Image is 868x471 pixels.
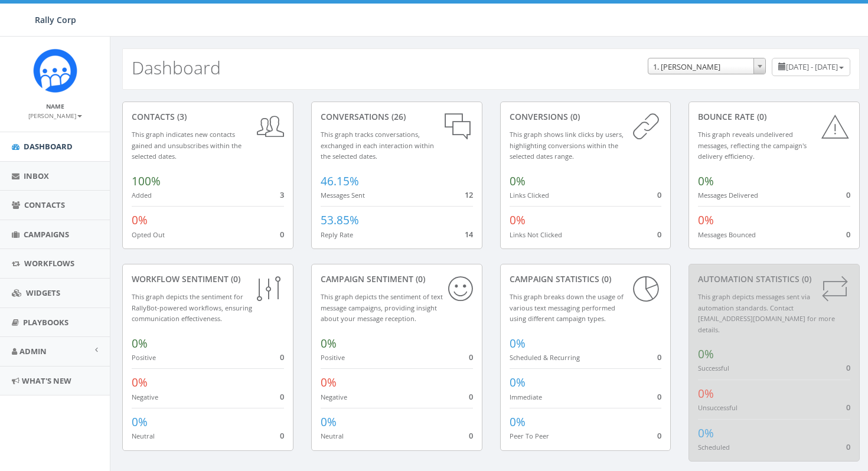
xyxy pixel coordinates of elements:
span: 0% [510,174,526,189]
span: [DATE] - [DATE] [786,61,838,72]
div: Automation Statistics [698,273,850,285]
span: 0% [510,336,526,351]
span: 0% [698,386,714,401]
small: Neutral [321,431,344,440]
span: 3 [280,189,284,200]
span: (0) [800,273,811,284]
span: 0% [321,414,337,430]
span: What's New [22,375,71,386]
small: This graph reveals undelivered messages, reflecting the campaign's delivery efficiency. [698,130,807,161]
small: This graph indicates new contacts gained and unsubscribes within the selected dates. [132,130,242,161]
small: Messages Delivered [698,191,758,199]
span: 0 [280,430,284,441]
span: 0% [510,414,526,430]
span: (0) [599,273,611,284]
span: (0) [413,273,425,284]
span: Campaigns [24,229,69,240]
span: 0 [657,391,661,402]
span: 0% [698,174,714,189]
span: 0 [846,362,850,373]
div: Campaign Statistics [510,273,662,285]
span: 0% [510,212,526,228]
div: conversations [321,111,473,123]
h2: Dashboard [132,58,221,77]
span: Widgets [26,287,60,298]
span: 0 [846,441,850,452]
span: 0 [846,402,850,413]
img: Icon_1.png [33,48,77,93]
small: Negative [132,392,158,401]
span: Rally Corp [35,14,76,25]
small: Reply Rate [321,230,353,239]
small: This graph breaks down the usage of various text messaging performed using different campaign types. [510,292,624,323]
small: Peer To Peer [510,431,549,440]
span: 0% [510,375,526,390]
span: 0 [657,430,661,441]
small: Successful [698,364,729,372]
span: 0% [132,414,148,430]
small: Negative [321,392,347,401]
small: Messages Sent [321,191,365,199]
small: Messages Bounced [698,230,756,239]
div: conversions [510,111,662,123]
span: 0% [132,212,148,228]
span: 0 [846,189,850,200]
span: 100% [132,174,161,189]
small: Scheduled [698,443,730,452]
small: Scheduled & Recurring [510,353,580,362]
a: [PERSON_NAME] [28,110,82,120]
small: Positive [132,353,156,362]
span: Contacts [24,199,65,210]
span: 53.85% [321,212,359,228]
small: Unsuccessful [698,403,738,412]
span: Admin [19,346,47,356]
span: 0 [657,229,661,240]
span: 14 [465,229,473,240]
span: 0 [469,430,473,441]
div: Bounce Rate [698,111,850,123]
span: 12 [465,189,473,200]
small: Neutral [132,431,155,440]
span: 0% [698,426,714,441]
small: This graph shows link clicks by users, highlighting conversions within the selected dates range. [510,130,624,161]
span: 0 [469,352,473,362]
span: 0% [698,346,714,362]
span: 0% [132,375,148,390]
div: Campaign Sentiment [321,273,473,285]
small: Links Clicked [510,191,549,199]
span: 1. James Martin [648,58,766,74]
div: Workflow Sentiment [132,273,284,285]
small: Opted Out [132,230,165,239]
small: Links Not Clicked [510,230,562,239]
span: Inbox [24,171,49,181]
span: 0 [846,229,850,240]
span: 1. James Martin [648,58,765,75]
span: Workflows [24,258,74,269]
small: Immediate [510,392,542,401]
span: 0% [698,212,714,228]
span: (26) [389,111,406,122]
small: This graph tracks conversations, exchanged in each interaction within the selected dates. [321,130,434,161]
small: This graph depicts messages sent via automation standards. Contact [EMAIL_ADDRESS][DOMAIN_NAME] f... [698,292,835,334]
span: 0 [280,352,284,362]
span: 46.15% [321,174,359,189]
span: Playbooks [23,317,68,328]
span: (0) [568,111,580,122]
small: Positive [321,353,345,362]
small: Name [46,102,64,110]
span: 0 [280,391,284,402]
span: 0% [321,336,337,351]
span: (0) [229,273,240,284]
div: contacts [132,111,284,123]
small: [PERSON_NAME] [28,112,82,120]
small: Added [132,191,152,199]
span: 0 [280,229,284,240]
span: (3) [175,111,187,122]
span: 0% [321,375,337,390]
span: 0 [657,352,661,362]
small: This graph depicts the sentiment of text message campaigns, providing insight about your message ... [321,292,443,323]
span: 0 [657,189,661,200]
span: 0 [469,391,473,402]
span: (0) [755,111,766,122]
small: This graph depicts the sentiment for RallyBot-powered workflows, ensuring communication effective... [132,292,252,323]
